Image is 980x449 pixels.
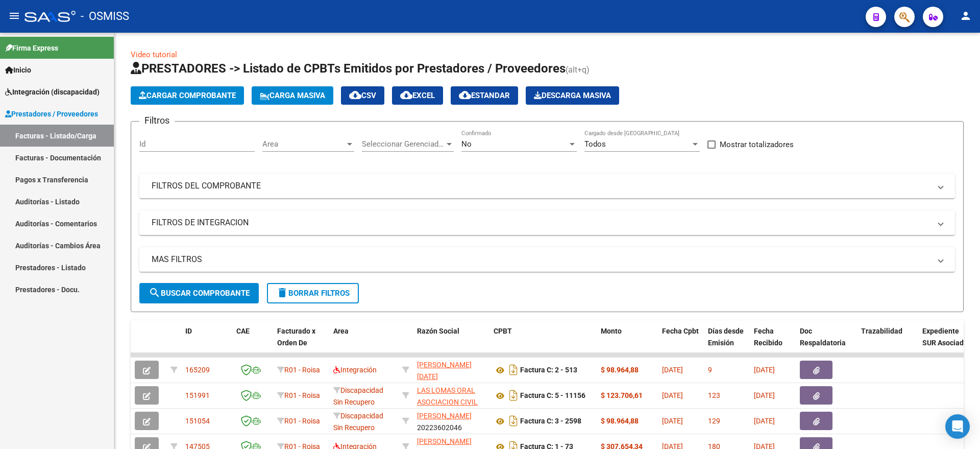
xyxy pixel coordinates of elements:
[494,327,512,335] span: CPBT
[276,289,350,298] span: Borrar Filtros
[81,5,129,28] span: - OSMISS
[333,366,377,374] span: Integración
[601,366,639,374] strong: $ 98.964,88
[185,391,210,399] span: 151991
[708,391,720,399] span: 123
[601,391,643,399] strong: $ 123.706,61
[704,320,750,365] datatable-header-cell: Días desde Emisión
[131,86,244,105] button: Cargar Comprobante
[658,320,704,365] datatable-header-cell: Fecha Cpbt
[945,414,970,439] div: Open Intercom Messenger
[139,210,955,235] mat-expansion-panel-header: FILTROS DE INTEGRACION
[534,91,611,100] span: Descarga Masiva
[417,412,472,420] span: [PERSON_NAME]
[232,320,273,365] datatable-header-cell: CAE
[796,320,857,365] datatable-header-cell: Doc Respaldatoria
[149,287,161,299] mat-icon: search
[362,139,445,149] span: Seleccionar Gerenciador
[273,320,329,365] datatable-header-cell: Facturado x Orden De
[597,320,658,365] datatable-header-cell: Monto
[5,86,100,98] span: Integración (discapacidad)
[720,138,794,151] span: Mostrar totalizadores
[139,113,175,128] h3: Filtros
[131,50,177,59] a: Video tutorial
[341,86,384,105] button: CSV
[417,359,485,381] div: 24184851012
[5,108,98,120] span: Prestadores / Proveedores
[507,362,520,378] i: Descargar documento
[185,366,210,374] span: 165209
[566,65,590,75] span: (alt+q)
[708,366,712,374] span: 9
[139,91,236,100] span: Cargar Comprobante
[800,327,846,347] span: Doc Respaldatoria
[417,437,472,445] span: [PERSON_NAME]
[526,86,619,105] button: Descarga Masiva
[236,327,250,335] span: CAE
[417,410,485,432] div: 20223602046
[152,254,930,265] mat-panel-title: MAS FILTROS
[139,174,955,198] mat-expansion-panel-header: FILTROS DEL COMPROBANTE
[754,366,775,374] span: [DATE]
[520,366,577,374] strong: Factura C: 2 - 513
[489,320,597,365] datatable-header-cell: CPBT
[417,386,478,406] span: LAS LOMAS ORAL ASOCIACION CIVIL
[181,320,232,365] datatable-header-cell: ID
[284,391,320,399] span: R01 - Roisa
[922,327,968,347] span: Expediente SUR Asociado
[185,327,192,335] span: ID
[8,10,20,22] mat-icon: menu
[520,392,585,400] strong: Factura C: 5 - 11156
[5,42,58,54] span: Firma Express
[152,217,930,228] mat-panel-title: FILTROS DE INTEGRACION
[857,320,918,365] datatable-header-cell: Trazabilidad
[708,417,720,425] span: 129
[260,91,325,100] span: Carga Masiva
[185,417,210,425] span: 151054
[131,61,566,76] span: PRESTADORES -> Listado de CPBTs Emitidos por Prestadores / Proveedores
[662,417,683,425] span: [DATE]
[601,417,639,425] strong: $ 98.964,88
[662,391,683,399] span: [DATE]
[754,327,782,347] span: Fecha Recibido
[507,387,520,404] i: Descargar documento
[459,89,471,101] mat-icon: cloud_download
[461,139,472,149] span: No
[277,327,315,347] span: Facturado x Orden De
[662,366,683,374] span: [DATE]
[284,417,320,425] span: R01 - Roisa
[417,361,472,381] span: [PERSON_NAME][DATE]
[459,91,510,100] span: Estandar
[349,89,361,101] mat-icon: cloud_download
[139,283,259,303] button: Buscar Comprobante
[284,366,320,374] span: R01 - Roisa
[507,413,520,429] i: Descargar documento
[333,412,383,432] span: Discapacidad Sin Recupero
[152,180,930,192] mat-panel-title: FILTROS DEL COMPROBANTE
[754,391,775,399] span: [DATE]
[413,320,489,365] datatable-header-cell: Razón Social
[918,320,974,365] datatable-header-cell: Expediente SUR Asociado
[750,320,796,365] datatable-header-cell: Fecha Recibido
[333,386,383,406] span: Discapacidad Sin Recupero
[139,247,955,272] mat-expansion-panel-header: MAS FILTROS
[400,91,435,100] span: EXCEL
[520,417,581,426] strong: Factura C: 3 - 2598
[349,91,376,100] span: CSV
[262,139,345,149] span: Area
[149,289,250,298] span: Buscar Comprobante
[392,86,443,105] button: EXCEL
[267,283,359,303] button: Borrar Filtros
[5,64,31,76] span: Inicio
[329,320,398,365] datatable-header-cell: Area
[960,10,972,22] mat-icon: person
[417,327,459,335] span: Razón Social
[276,287,288,299] mat-icon: delete
[754,417,775,425] span: [DATE]
[584,139,606,149] span: Todos
[451,86,518,105] button: Estandar
[252,86,333,105] button: Carga Masiva
[333,327,349,335] span: Area
[662,327,699,335] span: Fecha Cpbt
[861,327,902,335] span: Trazabilidad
